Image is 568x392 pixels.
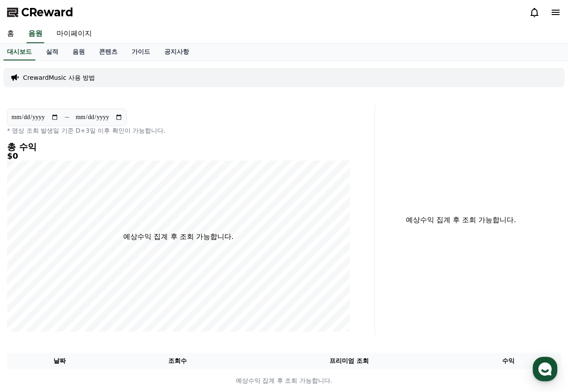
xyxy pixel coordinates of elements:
[125,44,157,60] a: 가이드
[382,215,540,225] p: 예상수익 집계 후 조회 가능합니다.
[8,376,560,385] p: 예상수익 집계 후 조회 가능합니다.
[21,5,73,19] span: CReward
[157,44,196,60] a: 공지사항
[64,112,70,123] p: ~
[7,5,73,19] a: CReward
[7,126,350,135] p: * 영상 조회 발생일 기준 D+3일 이후 확인이 가능합니다.
[27,25,44,43] a: 음원
[7,353,113,369] th: 날짜
[123,231,233,242] p: 예상수익 집계 후 조회 가능합니다.
[455,353,561,369] th: 수익
[39,44,65,60] a: 실적
[7,152,350,161] h5: $0
[65,44,92,60] a: 음원
[243,353,455,369] th: 프리미엄 조회
[4,44,35,60] a: 대시보드
[92,44,125,60] a: 콘텐츠
[49,25,99,43] a: 마이페이지
[23,73,95,82] a: CrewardMusic 사용 방법
[113,353,243,369] th: 조회수
[7,142,350,152] h4: 총 수익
